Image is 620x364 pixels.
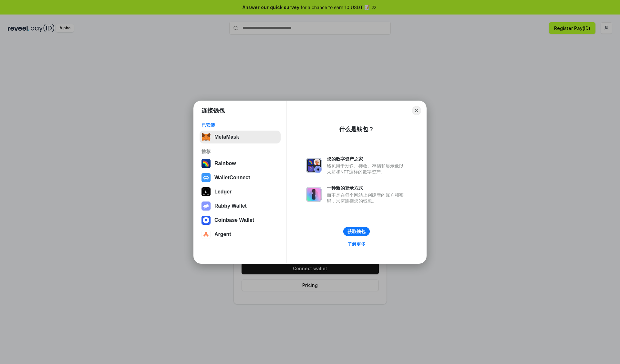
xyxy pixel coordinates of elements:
[214,175,250,181] div: WalletConnect
[344,240,369,248] a: 了解更多
[200,171,281,184] button: WalletConnect
[214,161,236,166] div: Rainbow
[214,217,254,223] div: Coinbase Wallet
[214,231,231,237] div: Argent
[201,133,211,142] img: svg+xml,%3Csvg%20fill%3D%22none%22%20height%3D%2233%22%20viewBox%3D%220%200%2035%2033%22%20width%...
[327,156,407,162] div: 您的数字资产之家
[200,200,281,212] button: Rabby Wallet
[412,106,421,115] button: Close
[200,228,281,241] button: Argent
[201,122,279,128] div: 已安装
[214,189,232,195] div: Ledger
[327,163,407,175] div: 钱包用于发送、接收、存储和显示像以太坊和NFT这样的数字资产。
[200,157,281,170] button: Rainbow
[327,192,407,204] div: 而不是在每个网站上创建新的账户和密码，只需连接您的钱包。
[200,214,281,227] button: Coinbase Wallet
[214,203,247,209] div: Rabby Wallet
[339,125,374,133] div: 什么是钱包？
[201,230,211,239] img: svg+xml,%3Csvg%20width%3D%2228%22%20height%3D%2228%22%20viewBox%3D%220%200%2028%2028%22%20fill%3D...
[201,107,225,114] h1: 连接钱包
[214,134,239,140] div: MetaMask
[201,187,211,196] img: svg+xml,%3Csvg%20xmlns%3D%22http%3A%2F%2Fwww.w3.org%2F2000%2Fsvg%22%20width%3D%2228%22%20height%3...
[201,216,211,225] img: svg+xml,%3Csvg%20width%3D%2228%22%20height%3D%2228%22%20viewBox%3D%220%200%2028%2028%22%20fill%3D...
[343,227,370,236] button: 获取钱包
[201,173,211,182] img: svg+xml,%3Csvg%20width%3D%2228%22%20height%3D%2228%22%20viewBox%3D%220%200%2028%2028%22%20fill%3D...
[327,185,407,191] div: 一种新的登录方式
[200,131,281,143] button: MetaMask
[201,159,211,168] img: svg+xml,%3Csvg%20width%3D%22120%22%20height%3D%22120%22%20viewBox%3D%220%200%20120%20120%22%20fil...
[347,241,366,247] div: 了解更多
[200,185,281,198] button: Ledger
[201,202,211,211] img: svg+xml,%3Csvg%20xmlns%3D%22http%3A%2F%2Fwww.w3.org%2F2000%2Fsvg%22%20fill%3D%22none%22%20viewBox...
[306,187,322,202] img: svg+xml,%3Csvg%20xmlns%3D%22http%3A%2F%2Fwww.w3.org%2F2000%2Fsvg%22%20fill%3D%22none%22%20viewBox...
[306,158,322,173] img: svg+xml,%3Csvg%20xmlns%3D%22http%3A%2F%2Fwww.w3.org%2F2000%2Fsvg%22%20fill%3D%22none%22%20viewBox...
[201,149,279,154] div: 推荐
[347,229,366,234] div: 获取钱包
